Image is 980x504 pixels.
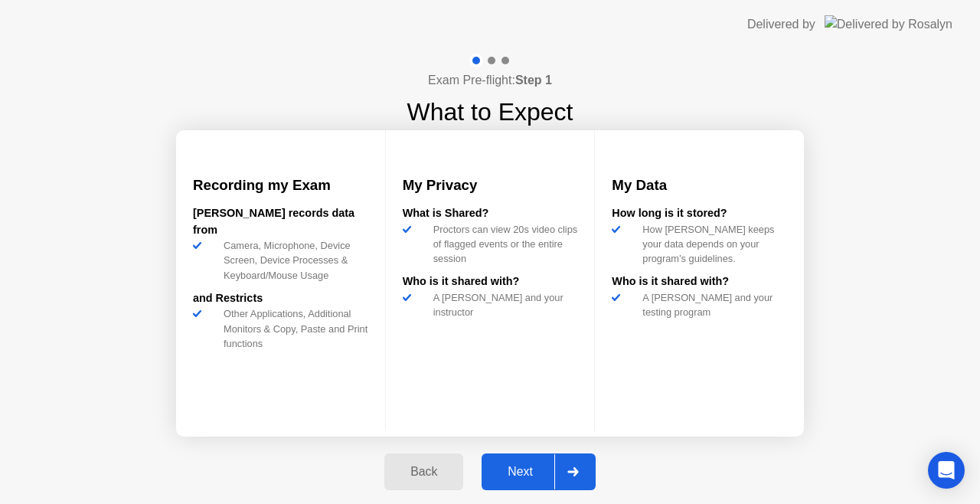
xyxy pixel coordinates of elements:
div: Back [389,465,459,479]
div: [PERSON_NAME] records data from [193,205,368,238]
div: Who is it shared with? [403,273,578,290]
h4: Exam Pre-flight: [428,71,552,90]
div: A [PERSON_NAME] and your instructor [427,290,578,319]
div: and Restricts [193,290,368,307]
div: Proctors can view 20s video clips of flagged events or the entire session [427,222,578,267]
div: What is Shared? [403,205,578,222]
img: Delivered by Rosalyn [825,15,952,33]
div: Camera, Microphone, Device Screen, Device Processes & Keyboard/Mouse Usage [217,238,368,283]
button: Back [384,453,463,490]
div: How [PERSON_NAME] keeps your data depends on your program’s guidelines. [636,222,787,267]
div: Open Intercom Messenger [928,452,965,489]
div: Delivered by [747,15,815,34]
div: Other Applications, Additional Monitors & Copy, Paste and Print functions [217,306,368,351]
h1: What to Expect [407,93,573,130]
div: Who is it shared with? [612,273,787,290]
div: Next [486,465,554,479]
h3: My Privacy [403,175,578,196]
div: How long is it stored? [612,205,787,222]
div: A [PERSON_NAME] and your testing program [636,290,787,319]
button: Next [482,453,596,490]
h3: My Data [612,175,787,196]
h3: Recording my Exam [193,175,368,196]
b: Step 1 [515,74,552,87]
